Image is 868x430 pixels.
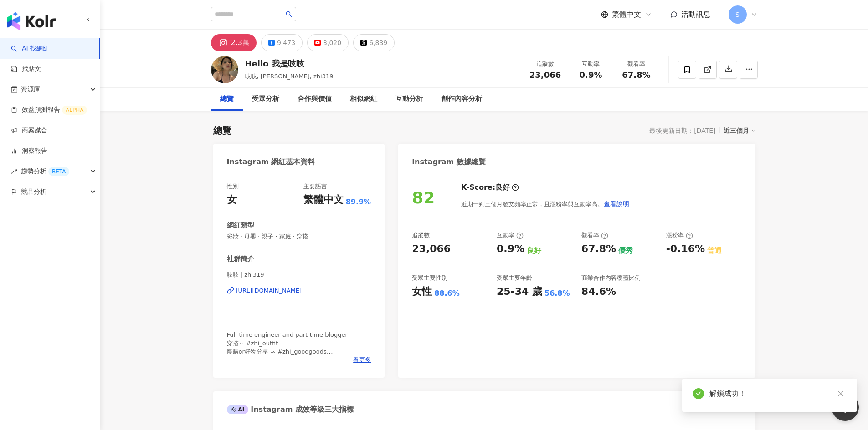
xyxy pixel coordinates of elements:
[298,94,332,105] div: 合作與價值
[395,94,423,105] div: 互動分析
[434,288,460,298] div: 88.6%
[227,193,237,207] div: 女
[11,147,47,156] a: 洞察報告
[574,60,608,69] div: 互動率
[412,285,432,299] div: 女性
[369,36,387,49] div: 6,839
[666,242,705,256] div: -0.16%
[261,34,303,51] button: 9,473
[11,168,17,175] span: rise
[412,231,430,239] div: 追蹤數
[441,94,482,105] div: 創作內容分析
[622,71,650,80] span: 67.8%
[227,254,254,264] div: 社群簡介
[350,94,377,105] div: 相似網紅
[48,167,69,176] div: BETA
[236,287,302,295] div: [URL][DOMAIN_NAME]
[495,182,510,192] div: 良好
[211,34,257,51] button: 2.3萬
[581,274,641,282] div: 商業合作內容覆蓋比例
[286,11,292,17] span: search
[412,242,451,256] div: 23,066
[277,36,295,49] div: 9,473
[21,161,69,182] span: 趨勢分析
[227,233,371,241] span: 彩妝 · 母嬰 · 親子 · 家庭 · 穿搭
[11,126,47,135] a: 商案媒合
[213,124,231,137] div: 總覽
[528,60,563,69] div: 追蹤數
[7,12,56,30] img: logo
[497,231,524,239] div: 互動率
[21,79,40,100] span: 資源庫
[220,94,234,105] div: 總覽
[21,182,46,202] span: 競品分析
[211,56,238,83] img: KOL Avatar
[735,10,740,20] span: S
[581,231,608,239] div: 觀看率
[461,195,630,213] div: 近期一到三個月發文頻率正常，且漲粉率與互動率高。
[227,287,371,295] a: [URL][DOMAIN_NAME]
[303,182,327,191] div: 主要語言
[323,36,341,49] div: 3,020
[603,195,630,213] button: 查看說明
[580,71,602,80] span: 0.9%
[544,288,570,298] div: 56.8%
[649,127,715,134] div: 最後更新日期：[DATE]
[346,197,371,207] span: 89.9%
[227,182,239,191] div: 性別
[497,285,542,299] div: 25-34 歲
[529,70,561,80] span: 23,066
[581,242,616,256] div: 67.8%
[527,246,541,256] div: 良好
[612,10,641,20] span: 繁體中文
[619,60,654,69] div: 觀看率
[11,106,87,115] a: 效益預測報告ALPHA
[307,34,349,51] button: 3,020
[303,193,344,207] div: 繁體中文
[11,65,41,74] a: 找貼文
[581,285,616,299] div: 84.6%
[353,34,395,51] button: 6,839
[837,390,844,397] span: close
[245,58,334,69] div: Hello 我是吱吱
[412,188,435,207] div: 82
[618,246,633,256] div: 優秀
[227,331,348,371] span: Full-time engineer and part-time blogger 穿搭ꕀ #zhi_outfit 團購or好物分享 ꕀ #zhi_goodgoods - ❤️‍🔥最美磨砂皂🧼團購...
[604,200,629,207] span: 查看說明
[693,388,704,399] span: check-circle
[707,246,722,256] div: 普通
[227,157,315,167] div: Instagram 網紅基本資料
[227,271,371,279] span: 吱吱 | zhi319
[227,405,249,414] div: AI
[461,182,519,192] div: K-Score :
[724,125,755,137] div: 近三個月
[497,274,532,282] div: 受眾主要年齡
[412,157,486,167] div: Instagram 數據總覽
[11,44,49,53] a: searchAI 找網紅
[681,10,710,19] span: 活動訊息
[353,356,371,364] span: 看更多
[231,36,250,49] div: 2.3萬
[227,405,354,415] div: Instagram 成效等級三大指標
[252,94,279,105] div: 受眾分析
[227,221,254,230] div: 網紅類型
[412,274,447,282] div: 受眾主要性別
[709,388,846,399] div: 解鎖成功！
[666,231,693,239] div: 漲粉率
[245,73,334,80] span: 吱吱, [PERSON_NAME], zhi319
[497,242,524,256] div: 0.9%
